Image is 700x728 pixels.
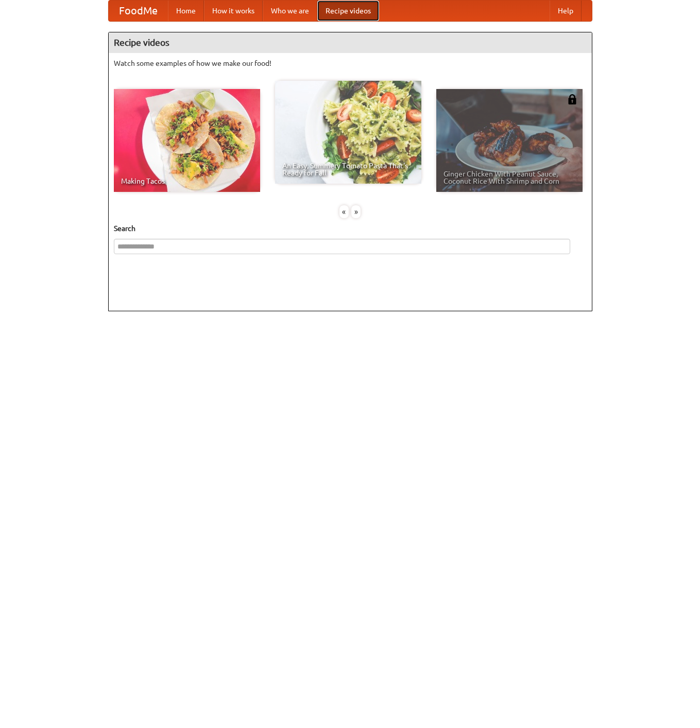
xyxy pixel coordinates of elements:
span: Making Tacos [121,177,253,185]
a: Home [168,1,204,21]
span: An Easy, Summery Tomato Pasta That's Ready for Fall [282,162,414,176]
img: 483408.png [567,94,577,104]
a: FoodMe [109,1,168,21]
p: Watch some examples of how we make our food! [114,58,587,68]
div: » [351,205,361,218]
a: Who we are [263,1,317,21]
h5: Search [114,223,587,234]
a: How it works [204,1,263,21]
h4: Recipe videos [109,32,592,53]
a: Recipe videos [317,1,379,21]
div: « [339,205,349,218]
a: An Easy, Summery Tomato Pasta That's Ready for Fall [275,81,421,184]
a: Help [550,1,582,21]
a: Making Tacos [114,89,260,192]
